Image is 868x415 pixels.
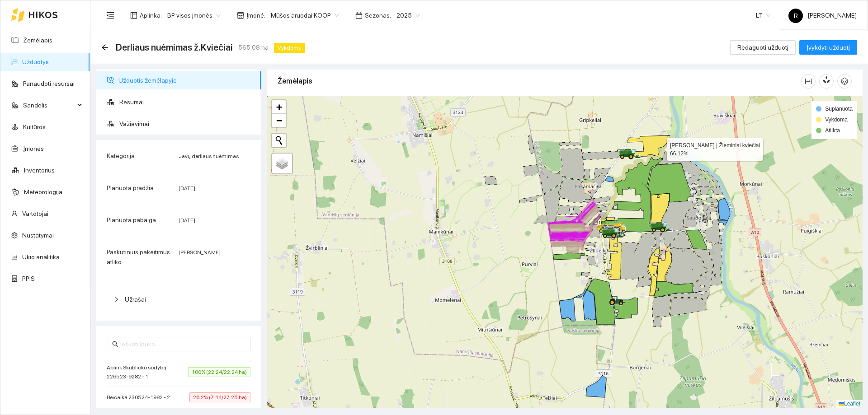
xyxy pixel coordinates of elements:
span: Suplanuota [825,106,853,112]
span: Vykdoma [825,117,848,123]
span: Sandėlis [23,96,75,114]
span: 565.08 ha [238,42,269,52]
span: column-width [802,78,815,85]
span: Užrašai [125,296,146,303]
a: Įmonės [23,145,44,152]
span: Paskutinius pakeitimus atliko [107,248,170,266]
span: Redaguoti užduotį [737,42,788,52]
button: Initiate a new search [272,134,286,147]
span: 2025 [396,9,420,22]
span: shop [237,12,244,19]
span: Atlikta [825,127,840,134]
a: Ūkio analitika [22,253,60,261]
span: LT [756,9,770,22]
input: Ieškoti lauko [120,339,245,349]
span: Beicalka 230524-1982 - 2 [107,393,175,402]
a: Nustatymai [22,232,54,239]
span: [PERSON_NAME] [788,12,857,19]
span: + [276,101,282,112]
span: Vykdoma [274,43,305,53]
span: − [276,115,282,126]
a: Vartotojai [22,210,48,217]
button: Įvykdyti užduotį [799,40,857,55]
span: Važiavimai [119,115,254,133]
button: menu-fold [101,6,119,24]
span: right [114,297,119,302]
span: menu-fold [106,11,114,19]
span: [PERSON_NAME] [179,249,221,256]
span: [DATE] [179,185,195,191]
a: Žemėlapis [23,37,52,44]
span: Aplink Skublicko sodybą 226523-9282 - 1 [107,363,188,381]
a: Meteorologija [24,188,62,196]
span: BP visos įmonės [167,9,221,22]
span: Resursai [119,93,254,111]
span: Derliaus nuėmimas ž.Kviečiai [116,40,233,55]
div: Žemėlapis [278,68,801,94]
a: Inventorius [24,167,55,174]
span: calendar [355,12,363,19]
a: Kultūros [23,123,46,131]
span: 100% (22.24/22.24 ha) [188,367,250,377]
button: column-width [801,74,816,89]
span: arrow-left [101,44,108,51]
a: PPIS [22,275,35,282]
span: [DATE] [179,217,195,224]
a: Leaflet [839,401,860,407]
a: Layers [272,154,292,173]
span: search [112,341,118,347]
span: Sezonas : [365,10,391,20]
span: Užduotis žemėlapyje [118,71,254,89]
div: Atgal [101,44,108,51]
span: Planuota pabaiga [107,216,156,224]
a: Zoom out [272,114,286,127]
span: Įvykdyti užduotį [807,42,850,52]
a: Zoom in [272,100,286,114]
span: layout [130,12,137,19]
span: Mūšos aruodai KOOP [271,9,339,22]
a: Panaudoti resursai [23,80,75,87]
button: Redaguoti užduotį [730,40,796,55]
span: Įmonė : [246,10,265,20]
span: Javų derliaus nuėmimas [179,153,239,159]
span: Kategorija [107,152,135,159]
span: 26.2% (7.14/27.25 ha) [189,392,250,402]
div: Užrašai [107,289,250,310]
a: Užduotys [22,58,49,65]
span: R [794,9,798,23]
span: Aplinka : [140,10,162,20]
span: Planuota pradžia [107,184,154,191]
a: Redaguoti užduotį [730,44,796,51]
